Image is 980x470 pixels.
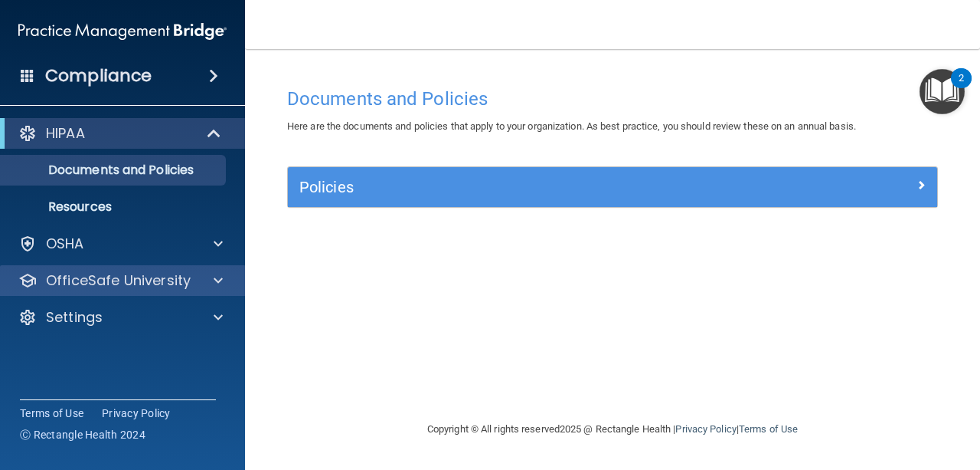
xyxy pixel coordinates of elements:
[102,406,171,421] a: Privacy Policy
[959,78,964,98] div: 2
[675,423,736,435] a: Privacy Policy
[18,124,222,143] a: HIPAA
[10,199,219,215] p: Resources
[299,179,763,196] h5: Policies
[46,271,191,290] p: OfficeSafe University
[920,69,965,114] button: Open Resource Center, 2 new notifications
[333,405,892,454] div: Copyright © All rights reserved 2025 @ Rectangle Health | |
[46,235,84,253] p: OSHA
[46,308,103,327] p: Settings
[299,175,926,199] a: Policies
[739,423,798,435] a: Terms of Use
[18,235,223,253] a: OSHA
[45,65,152,87] h4: Compliance
[10,163,219,178] p: Documents and Policies
[287,89,938,109] h4: Documents and Policies
[18,271,223,290] a: OfficeSafe University
[18,308,223,327] a: Settings
[20,427,145,442] span: Ⓒ Rectangle Health 2024
[20,406,83,421] a: Terms of Use
[18,16,227,47] img: PMB logo
[46,124,85,143] p: HIPAA
[287,120,856,132] span: Here are the documents and policies that apply to your organization. As best practice, you should...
